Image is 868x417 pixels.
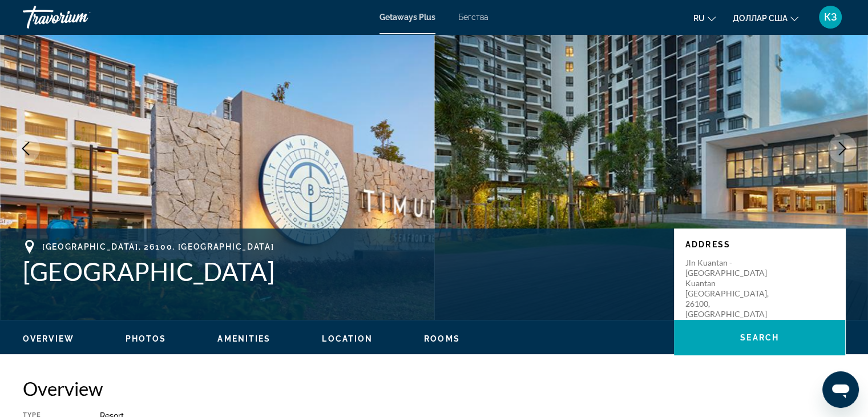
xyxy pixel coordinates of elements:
[380,13,435,22] a: Getaways Plus
[322,334,373,344] button: Location
[424,334,460,344] button: Rooms
[23,334,74,344] button: Overview
[824,11,837,23] font: КЗ
[23,2,137,32] a: Травориум
[740,333,779,342] span: Search
[322,334,373,343] span: Location
[822,371,859,408] iframe: Кнопка запуска окна обмена сообщениями
[126,334,167,344] button: Photos
[733,10,798,26] button: Изменить валюту
[458,13,488,22] a: Бегства
[815,5,845,29] button: Меню пользователя
[126,334,167,343] span: Photos
[217,334,271,343] span: Amenities
[693,14,705,23] font: ru
[42,242,274,251] span: [GEOGRAPHIC_DATA], 26100, [GEOGRAPHIC_DATA]
[23,256,663,286] h1: [GEOGRAPHIC_DATA]
[23,377,845,400] h2: Overview
[23,334,74,343] span: Overview
[828,134,857,163] button: Next image
[424,334,460,343] span: Rooms
[693,10,716,26] button: Изменить язык
[674,320,845,355] button: Search
[11,134,40,163] button: Previous image
[733,14,788,23] font: доллар США
[217,334,271,344] button: Amenities
[685,258,777,319] p: Jln Kuantan - [GEOGRAPHIC_DATA] Kuantan [GEOGRAPHIC_DATA], 26100, [GEOGRAPHIC_DATA]
[685,240,834,249] p: Address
